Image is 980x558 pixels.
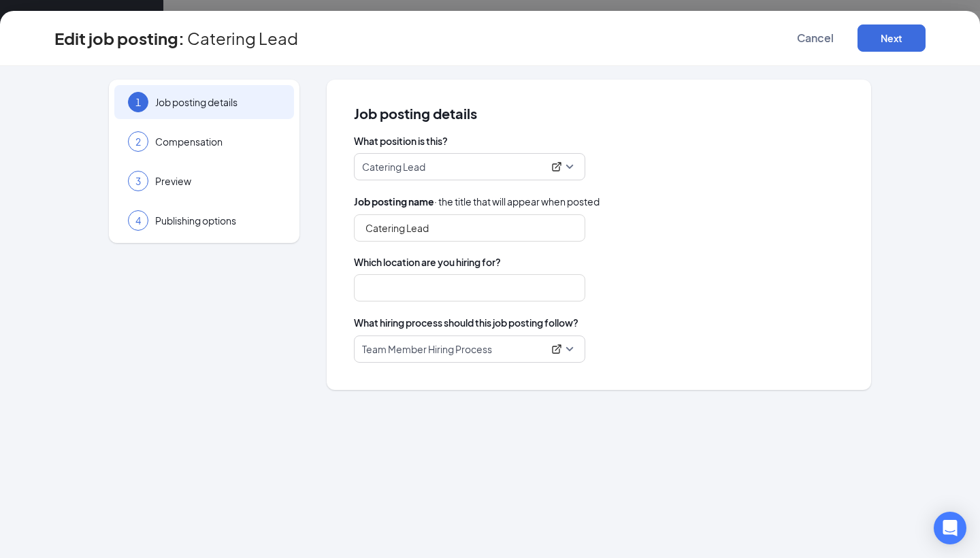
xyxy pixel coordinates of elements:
[354,194,600,209] span: · the title that will appear when posted
[362,160,425,174] p: Catering Lead
[135,174,141,188] span: 3
[135,214,141,227] span: 4
[857,24,926,52] button: Next
[362,160,565,174] div: Catering Lead
[135,95,141,109] span: 1
[155,214,280,227] span: Publishing options
[354,315,578,330] span: What hiring process should this job posting follow?
[187,31,298,45] span: Catering Lead
[551,161,562,172] svg: ExternalLink
[934,512,966,544] div: Open Intercom Messenger
[155,174,280,188] span: Preview
[354,255,844,269] span: Which location are you hiring for?
[155,135,280,148] span: Compensation
[54,27,184,50] h3: Edit job posting:
[354,134,844,148] span: What position is this?
[551,344,562,355] svg: ExternalLink
[797,31,834,45] span: Cancel
[781,24,849,52] button: Cancel
[354,107,844,120] span: Job posting details
[354,195,434,208] b: Job posting name
[362,342,565,356] div: Team Member Hiring Process
[155,95,280,109] span: Job posting details
[135,135,141,148] span: 2
[362,342,492,356] p: Team Member Hiring Process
